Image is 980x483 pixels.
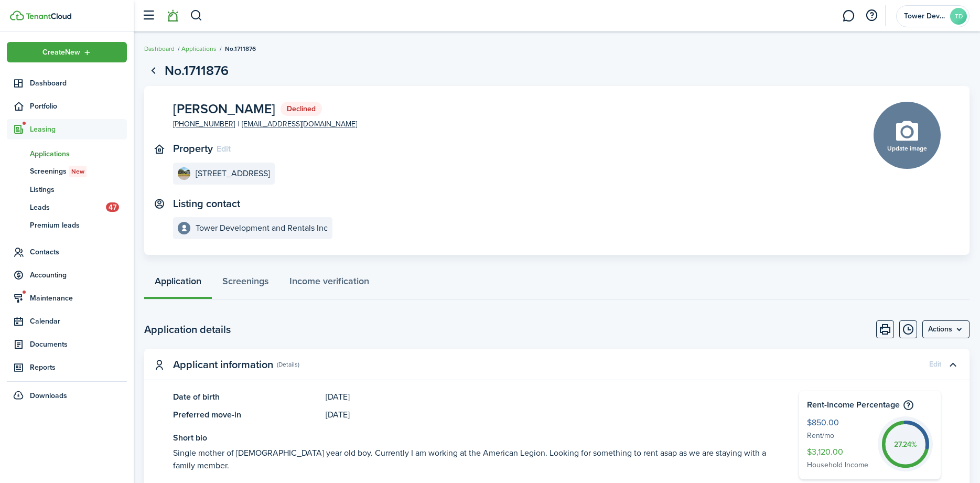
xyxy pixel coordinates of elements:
[106,202,119,212] span: 47
[7,180,127,198] a: Listings
[30,339,127,350] span: Documents
[30,148,127,159] span: Applications
[950,8,967,25] avatar-text: TD
[178,167,190,180] img: 733 West Maple
[7,73,127,93] a: Dashboard
[30,362,127,373] span: Reports
[7,357,127,378] a: Reports
[173,409,320,421] panel-main-title: Preferred move-in
[30,316,127,327] span: Calendar
[144,62,162,80] a: Go back
[173,447,768,472] see-more: Single mother of [DEMOGRAPHIC_DATA] year old boy. Currently I am working at the American Legion. ...
[30,78,127,89] span: Dashboard
[922,320,970,338] menu-btn: Actions
[277,360,299,369] panel-main-subtitle: (Details)
[173,359,273,371] panel-main-title: Applicant information
[30,293,127,304] span: Maintenance
[165,61,229,81] h1: No.1711876
[30,124,127,135] span: Leasing
[30,101,127,112] span: Portfolio
[30,184,127,195] span: Listings
[807,399,933,411] h4: Rent-Income Percentage
[7,198,127,216] a: Leads47
[212,268,279,299] a: Screenings
[904,13,946,20] span: Tower Development and Rentals Inc
[196,223,328,233] e-details-info-title: Tower Development and Rentals Inc
[10,10,24,20] img: TenantCloud
[242,119,357,130] a: [EMAIL_ADDRESS][DOMAIN_NAME]
[7,216,127,234] a: Premium leads
[326,409,768,421] panel-main-description: [DATE]
[26,13,71,19] img: TenantCloud
[30,166,127,177] span: Screenings
[807,416,873,430] span: $850.00
[922,320,970,338] button: Open menu
[173,198,240,210] text-item: Listing contact
[7,42,127,62] button: Open menu
[30,220,127,231] span: Premium leads
[944,356,962,373] button: Toggle accordion
[30,270,127,281] span: Accounting
[838,3,858,29] a: Messaging
[7,145,127,163] a: Applications
[326,391,768,403] panel-main-description: [DATE]
[863,7,880,25] button: Open resource center
[173,391,320,403] panel-main-title: Date of birth
[30,390,67,401] span: Downloads
[173,143,213,155] text-item: Property
[42,49,80,56] span: Create New
[807,446,873,459] span: $3,120.00
[163,3,182,29] a: Notifications
[181,44,217,53] a: Applications
[279,268,380,299] a: Income verification
[7,163,127,180] a: ScreeningsNew
[138,6,158,26] button: Open sidebar
[173,432,768,444] panel-main-title: Short bio
[144,44,175,53] a: Dashboard
[173,119,235,130] a: [PHONE_NUMBER]
[71,167,84,176] span: New
[899,320,917,338] button: Timeline
[225,44,256,53] span: No.1711876
[874,102,941,169] button: Update image
[807,430,873,442] span: Rent/mo
[281,102,322,116] status: Declined
[196,169,270,178] e-details-info-title: [STREET_ADDRESS]
[30,202,106,213] span: Leads
[173,102,275,115] span: [PERSON_NAME]
[807,459,873,471] span: Household Income
[190,7,203,25] button: Search
[30,246,127,257] span: Contacts
[144,321,231,337] h2: Application details
[876,320,894,338] button: Print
